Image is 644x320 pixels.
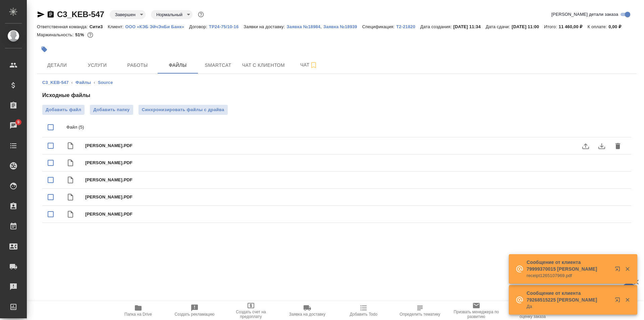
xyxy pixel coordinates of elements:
p: , [320,24,323,29]
span: Чат [293,61,325,69]
span: [PERSON_NAME].PDF [85,211,626,218]
p: Итого: [544,24,558,29]
a: C3_KEB-547 [57,10,104,19]
p: ООО «КЭБ ЭйчЭнБи Банк» [125,24,190,29]
p: Ответственная команда: [37,24,90,29]
p: Дата создания: [420,24,453,29]
a: Т2-21820 [396,24,420,29]
span: Файлы [162,61,194,70]
p: Сообщение от клиента 79268515225 [PERSON_NAME] [527,290,610,303]
button: download [594,138,610,154]
span: [PERSON_NAME].PDF [85,159,626,166]
button: Заявка №18984 [286,24,320,30]
p: receipt1265107969.pdf [527,272,610,279]
button: Закрыть [621,266,634,272]
button: Заявка №18939 [323,24,362,30]
a: ООО «КЭБ ЭйчЭнБи Банк» [125,24,190,29]
button: Закрыть [621,297,634,303]
p: Маржинальность: [37,32,75,37]
h4: Исходные файлы [42,91,631,99]
p: Файл (5) [66,124,626,131]
p: Заявка №18984 [286,24,320,29]
a: Файлы [75,80,91,85]
nav: breadcrumb [42,79,631,86]
li: ‹ [71,79,73,86]
div: Завершен [151,10,193,19]
span: Добавить папку [93,106,129,113]
p: Договор: [189,24,209,29]
p: Заявки на доставку: [244,24,286,29]
span: Добавить файл [46,106,81,113]
label: uploadFile [578,138,594,154]
div: Завершен [110,10,146,19]
a: 9 [2,117,25,134]
p: [DATE] 11:00 [512,24,544,29]
button: Открыть в новой вкладке [611,293,627,309]
span: Smartcat [202,61,234,70]
button: Нормальный [154,12,184,17]
span: [PERSON_NAME].PDF [85,177,626,183]
span: Синхронизировать файлы с драйва [142,106,224,113]
label: Добавить файл [42,105,85,115]
span: Чат с клиентом [242,61,285,70]
span: Услуги [81,61,113,70]
p: К оплате: [588,24,609,29]
button: Добавить папку [90,105,133,115]
a: Source [98,80,113,85]
span: [PERSON_NAME].PDF [85,194,626,200]
a: C3_KEB-547 [42,80,69,85]
p: 11 460,00 ₽ [559,24,588,29]
button: Скопировать ссылку [47,10,55,18]
p: Т2-21820 [396,24,420,29]
p: 0,00 ₽ [608,24,626,29]
button: Завершен [113,12,138,17]
a: ТР24-75/10-16 [209,24,244,29]
p: Сообщение от клиента 79999370015 [PERSON_NAME] [527,259,610,272]
span: Детали [41,61,73,70]
button: 4673.75 RUB; [86,31,95,39]
li: ‹ [94,79,95,86]
button: Добавить тэг [37,42,52,57]
p: Заявка №18939 [323,24,362,29]
span: [PERSON_NAME] детали заказа [551,11,618,18]
span: 9 [13,119,23,126]
p: ТР24-75/10-16 [209,24,244,29]
p: Дата сдачи: [486,24,512,29]
button: Синхронизировать файлы с драйва [139,105,228,115]
button: Открыть в новой вкладке [611,262,627,278]
p: Сити3 [90,24,108,29]
p: 51% [75,32,86,37]
span: [PERSON_NAME].PDF [85,142,615,149]
p: Да [527,303,610,310]
button: delete [610,138,626,154]
svg: Подписаться [310,61,318,69]
p: Спецификация: [362,24,396,29]
button: Скопировать ссылку для ЯМессенджера [37,10,45,18]
p: Клиент: [108,24,125,29]
span: Работы [121,61,154,70]
p: [DATE] 11:34 [453,24,486,29]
